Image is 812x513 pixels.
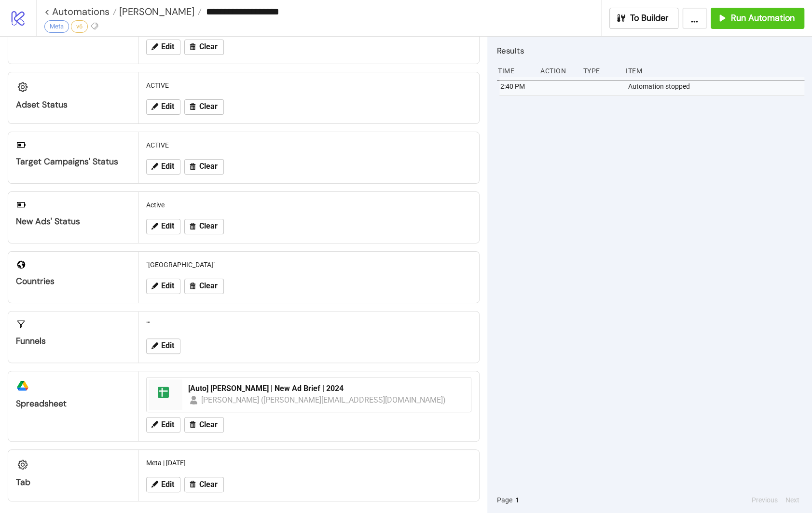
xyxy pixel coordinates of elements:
[117,7,202,16] a: [PERSON_NAME]
[609,8,679,29] button: To Builder
[630,13,669,24] span: To Builder
[497,495,512,505] span: Page
[539,62,575,80] div: Action
[142,315,475,334] div: ""
[161,42,174,51] span: Edit
[117,5,194,18] span: [PERSON_NAME]
[188,383,465,394] div: [Auto] [PERSON_NAME] | New Ad Brief | 2024
[199,282,218,290] span: Clear
[199,42,218,51] span: Clear
[161,341,174,350] span: Edit
[71,20,88,33] div: v6
[16,216,130,227] div: New Ads' Status
[682,8,707,29] button: ...
[44,7,117,16] a: < Automations
[146,417,180,432] button: Edit
[184,477,224,492] button: Clear
[142,454,475,472] div: Meta | [DATE]
[16,99,130,110] div: Adset Status
[146,477,180,492] button: Edit
[184,279,224,294] button: Clear
[16,477,130,488] div: Tab
[44,20,69,33] div: Meta
[142,256,475,274] div: "[GEOGRAPHIC_DATA]"
[199,222,218,230] span: Clear
[161,480,174,489] span: Edit
[16,156,130,167] div: Target Campaigns' Status
[497,62,533,80] div: Time
[184,159,224,175] button: Clear
[749,495,781,505] button: Previous
[161,222,174,230] span: Edit
[711,8,804,29] button: Run Automation
[142,196,475,214] div: Active
[142,76,475,94] div: ACTIVE
[146,338,180,354] button: Edit
[199,162,218,171] span: Clear
[627,77,807,95] div: Automation stopped
[731,13,795,24] span: Run Automation
[199,102,218,111] span: Clear
[582,62,618,80] div: Type
[184,219,224,234] button: Clear
[625,62,804,80] div: Item
[199,480,218,489] span: Clear
[146,279,180,294] button: Edit
[184,417,224,432] button: Clear
[161,282,174,290] span: Edit
[184,40,224,55] button: Clear
[499,77,535,95] div: 2:40 PM
[146,40,180,55] button: Edit
[146,159,180,175] button: Edit
[146,219,180,234] button: Edit
[146,99,180,115] button: Edit
[512,495,522,505] button: 1
[783,495,802,505] button: Next
[201,394,446,406] div: [PERSON_NAME] ([PERSON_NAME][EMAIL_ADDRESS][DOMAIN_NAME])
[161,162,174,171] span: Edit
[161,102,174,111] span: Edit
[497,44,804,57] h2: Results
[16,398,130,409] div: Spreadsheet
[16,336,130,347] div: Funnels
[161,420,174,429] span: Edit
[199,420,218,429] span: Clear
[184,99,224,115] button: Clear
[16,276,130,287] div: Countries
[142,136,475,154] div: ACTIVE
